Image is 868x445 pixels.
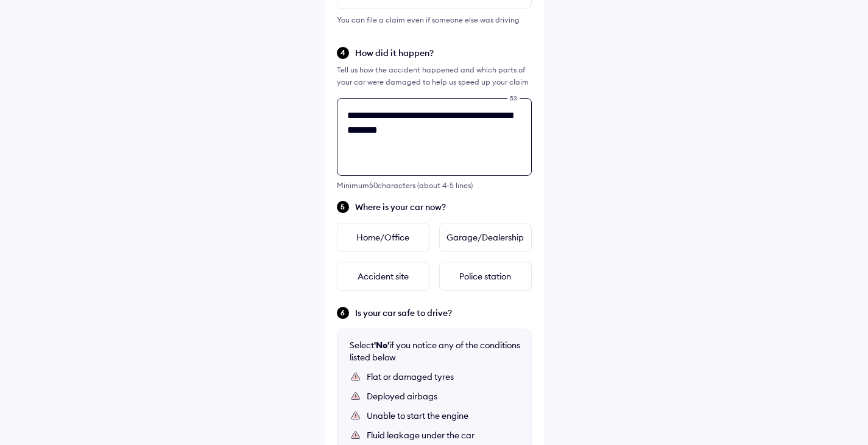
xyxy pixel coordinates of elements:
b: 'No' [374,340,389,351]
div: Fluid leakage under the car [367,429,519,441]
div: Garage/Dealership [439,223,532,252]
div: Tell us how the accident happened and which parts of your car were damaged to help us speed up yo... [337,64,532,88]
div: Select if you notice any of the conditions listed below [350,339,520,363]
div: You can file a claim even if someone else was driving [337,14,532,26]
div: Police station [439,262,532,291]
div: Minimum 50 characters (about 4-5 lines) [337,181,532,190]
div: Accident site [337,262,429,291]
div: Flat or damaged tyres [367,371,519,383]
div: Unable to start the engine [367,410,519,422]
div: Deployed airbags [367,390,519,402]
span: Is your car safe to drive? [355,307,532,319]
div: Home/Office [337,223,429,252]
span: Where is your car now? [355,201,532,213]
span: How did it happen? [355,47,532,59]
